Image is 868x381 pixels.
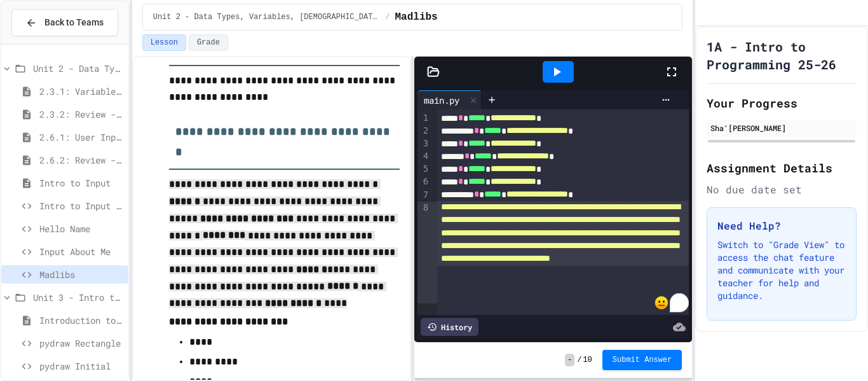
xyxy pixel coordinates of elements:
span: 2.3.2: Review - Variables and Data Types [39,107,123,121]
span: Input About Me [39,245,123,258]
span: Hello Name [39,222,123,235]
div: main.py [417,94,466,107]
span: pydraw Rectangle [39,336,123,350]
span: Intro to Input [39,176,123,190]
span: Unit 2 - Data Types, Variables, [DEMOGRAPHIC_DATA] [33,62,123,75]
span: 2.6.1: User Input [39,130,123,144]
div: 7 [417,189,430,202]
span: - [565,354,574,366]
span: Introduction to pydraw [39,314,123,327]
div: 6 [417,176,430,188]
span: 2.6.2: Review - User Input [39,153,123,167]
div: 1 [417,112,430,125]
button: Lesson [142,34,186,51]
span: 2.3.1: Variables and Data Types [39,85,123,98]
div: History [421,318,478,336]
h2: Assignment Details [707,159,857,177]
h2: Your Progress [707,94,857,112]
h1: 1A - Intro to Programming 25-26 [707,38,857,73]
span: Submit Answer [613,355,672,365]
span: 10 [583,355,592,365]
span: pydraw Initial [39,359,123,373]
div: Sha'[PERSON_NAME] [710,122,853,134]
div: No due date set [707,182,857,197]
button: Submit Answer [602,350,682,370]
span: Madlibs [39,268,123,281]
span: Back to Teams [44,16,104,29]
span: Madlibs [395,10,437,25]
span: Unit 2 - Data Types, Variables, [DEMOGRAPHIC_DATA] [153,12,381,22]
div: main.py [417,90,482,109]
div: 5 [417,163,430,176]
div: 2 [417,125,430,137]
button: Back to Teams [11,9,118,36]
div: 3 [417,137,430,150]
span: / [577,355,581,365]
div: 8 [417,202,430,304]
span: Intro to Input Exercise [39,199,123,212]
h3: Need Help? [717,218,846,233]
span: / [385,12,390,22]
div: To enrich screen reader interactions, please activate Accessibility in Grammarly extension settings [437,109,689,315]
button: Grade [189,34,228,51]
p: Switch to "Grade View" to access the chat feature and communicate with your teacher for help and ... [717,239,846,302]
div: 4 [417,150,430,163]
span: Unit 3 - Intro to Objects [33,291,123,304]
